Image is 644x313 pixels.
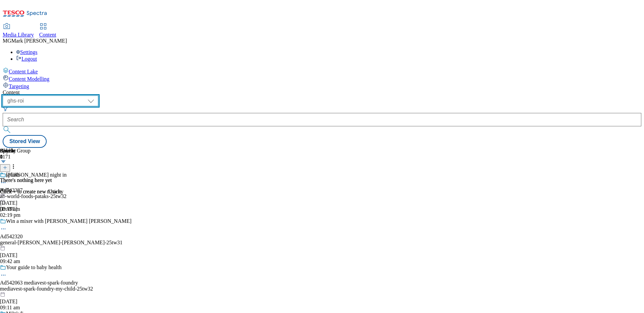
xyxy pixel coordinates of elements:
span: Targeting [9,83,29,89]
a: Settings [16,49,38,55]
button: Stored View [3,135,47,148]
svg: Search Filters [3,106,8,112]
div: [PERSON_NAME] night in [6,172,66,178]
div: Win a mixer with [PERSON_NAME] [PERSON_NAME] [6,218,131,224]
a: Content Modelling [3,75,641,82]
span: Mark [PERSON_NAME] [11,38,67,44]
a: Content Lake [3,67,641,75]
div: Your guide to baby health [6,264,61,270]
a: Media Library [3,24,34,38]
a: Logout [16,56,37,62]
span: MG [3,38,11,44]
div: splash [6,172,19,178]
span: Content Lake [9,69,38,74]
a: Targeting [3,82,641,89]
a: Content [39,24,56,38]
div: Content [3,89,641,96]
span: Media Library [3,32,34,38]
input: Search [3,113,641,126]
span: Content Modelling [9,76,49,82]
span: Content [39,32,56,38]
